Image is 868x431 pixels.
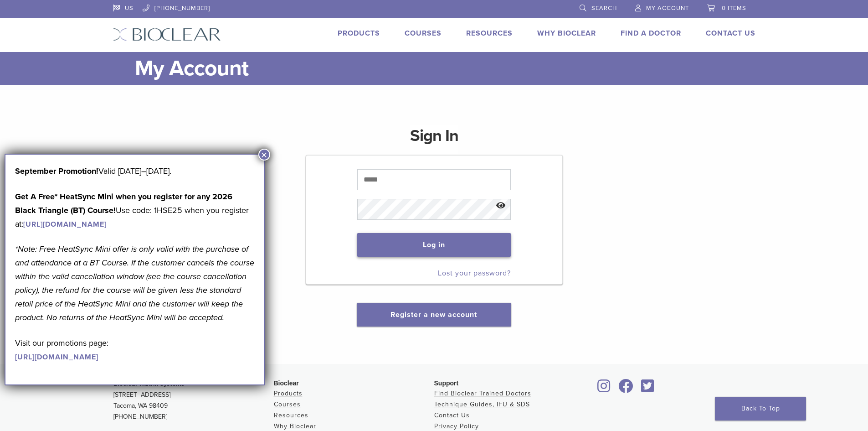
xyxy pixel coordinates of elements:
[15,192,232,215] strong: Get A Free* HeatSync Mini when you register for any 2026 Black Triangle (BT) Course!
[466,29,513,38] a: Resources
[434,379,459,387] span: Support
[15,353,98,362] a: [URL][DOMAIN_NAME]
[15,166,98,176] b: September Promotion!
[15,164,255,178] p: Valid [DATE]–[DATE].
[15,336,255,363] p: Visit our promotions page:
[390,310,477,319] a: Register a new account
[357,303,511,327] button: Register a new account
[706,29,755,38] a: Contact Us
[646,5,689,12] span: My Account
[113,379,274,422] p: [STREET_ADDRESS] Tacoma, WA 98409 [PHONE_NUMBER]
[135,52,755,85] h1: My Account
[338,29,380,38] a: Products
[15,190,255,231] p: Use code: 1HSE25 when you register at:
[274,389,303,397] a: Products
[274,422,316,430] a: Why Bioclear
[715,397,806,421] a: Back To Top
[274,379,299,387] span: Bioclear
[638,384,657,394] a: Bioclear
[591,5,617,12] span: Search
[537,29,596,38] a: Why Bioclear
[621,29,681,38] a: Find A Doctor
[15,244,254,322] em: *Note: Free HeatSync Mini offer is only valid with the purchase of and attendance at a BT Course....
[258,149,270,161] button: Close
[491,194,511,218] button: Show password
[274,400,301,408] a: Courses
[274,411,308,419] a: Resources
[405,29,442,38] a: Courses
[438,269,511,278] a: Lost your password?
[616,384,637,394] a: Bioclear
[722,5,746,12] span: 0 items
[434,400,530,408] a: Technique Guides, IFU & SDS
[434,422,479,430] a: Privacy Policy
[23,220,107,229] a: [URL][DOMAIN_NAME]
[434,389,531,397] a: Find Bioclear Trained Doctors
[595,384,614,394] a: Bioclear
[357,233,511,257] button: Log in
[113,28,221,41] img: Bioclear
[410,125,458,154] h1: Sign In
[434,411,470,419] a: Contact Us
